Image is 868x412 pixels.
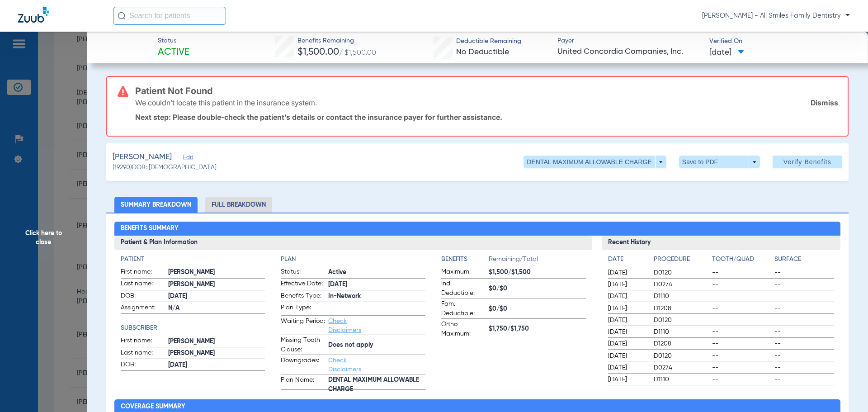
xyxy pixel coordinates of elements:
[557,36,702,46] span: Payer
[774,304,834,313] span: --
[328,380,425,389] span: DENTAL MAXIMUM ALLOWABLE CHARGE
[654,327,709,336] span: D1110
[121,279,165,290] span: Last name:
[489,268,586,277] span: $1,500/$1,500
[135,113,838,122] p: Next step: Please double-check the patient’s details or contact the insurance payer for further a...
[679,156,760,168] button: Save to PDF
[712,351,772,360] span: --
[712,268,772,277] span: --
[456,48,509,56] span: No Deductible
[702,11,850,20] span: [PERSON_NAME] - All Smiles Family Dentistry
[113,152,172,163] span: [PERSON_NAME]
[441,299,486,318] span: Fam. Deductible:
[113,7,226,25] input: Search for patients
[774,339,834,348] span: --
[608,255,646,267] app-breakdown-title: Date
[183,154,191,163] span: Edit
[281,356,325,374] span: Downgrades:
[654,255,709,267] app-breakdown-title: Procedure
[205,197,272,213] li: Full Breakdown
[114,236,592,250] h3: Patient & Plan Information
[328,292,425,301] span: In-Network
[783,158,831,166] span: Verify Benefits
[712,316,772,325] span: --
[774,255,834,267] app-breakdown-title: Surface
[328,357,361,373] a: Check Disclaimers
[602,236,841,250] h3: Recent History
[281,279,325,290] span: Effective Date:
[654,280,709,289] span: D0274
[281,267,325,278] span: Status:
[339,49,376,57] span: / $1,500.00
[281,255,425,264] app-breakdown-title: Plan
[654,339,709,348] span: D1208
[712,339,772,348] span: --
[654,316,709,325] span: D0120
[281,375,325,390] span: Plan Name:
[121,255,265,264] h4: Patient
[712,292,772,301] span: --
[774,375,834,384] span: --
[297,47,339,57] span: $1,500.00
[168,303,265,313] span: N/A
[121,323,265,333] h4: Subscriber
[654,363,709,372] span: D0274
[281,303,325,315] span: Plan Type:
[441,279,486,298] span: Ind. Deductible:
[441,255,489,267] app-breakdown-title: Benefits
[168,360,265,370] span: [DATE]
[654,375,709,384] span: D1110
[608,339,646,348] span: [DATE]
[441,267,486,278] span: Maximum:
[608,363,646,372] span: [DATE]
[135,86,838,95] h3: Patient Not Found
[712,363,772,372] span: --
[135,98,317,107] p: We couldn’t locate this patient in the insurance system.
[712,304,772,313] span: --
[121,348,165,359] span: Last name:
[557,46,702,57] span: United Concordia Companies, Inc.
[773,156,842,168] button: Verify Benefits
[608,351,646,360] span: [DATE]
[608,316,646,325] span: [DATE]
[774,363,834,372] span: --
[113,163,217,172] span: (19290) DOB: [DEMOGRAPHIC_DATA]
[712,255,772,264] h4: Tooth/Quad
[121,360,165,371] span: DOB:
[608,268,646,277] span: [DATE]
[441,255,489,264] h4: Benefits
[524,156,666,168] button: DENTAL MAXIMUM ALLOWABLE CHARGE
[608,375,646,384] span: [DATE]
[121,267,165,278] span: First name:
[158,36,189,46] span: Status
[608,292,646,301] span: [DATE]
[328,268,425,277] span: Active
[456,37,521,46] span: Deductible Remaining
[281,317,325,335] span: Waiting Period:
[654,255,709,264] h4: Procedure
[168,337,265,346] span: [PERSON_NAME]
[774,351,834,360] span: --
[158,46,189,59] span: Active
[121,303,165,314] span: Assignment:
[297,36,376,46] span: Benefits Remaining
[168,268,265,277] span: [PERSON_NAME]
[712,375,772,384] span: --
[774,327,834,336] span: --
[118,86,128,97] img: error-icon
[441,320,486,339] span: Ortho Maximum:
[608,304,646,313] span: [DATE]
[774,268,834,277] span: --
[823,369,868,412] iframe: Chat Widget
[281,336,325,355] span: Missing Tooth Clause:
[489,284,586,294] span: $0/$0
[654,292,709,301] span: D1110
[489,304,586,314] span: $0/$0
[709,47,744,58] span: [DATE]
[121,336,165,347] span: First name:
[168,280,265,289] span: [PERSON_NAME]
[168,292,265,301] span: [DATE]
